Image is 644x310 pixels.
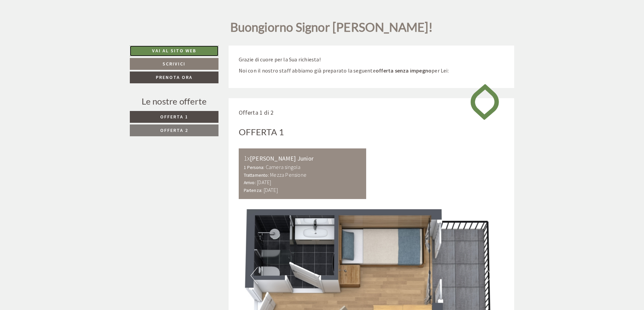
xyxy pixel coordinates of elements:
b: Camera singola [266,164,301,170]
a: Vai al sito web [130,46,218,56]
span: Offerta 1 [160,114,188,120]
small: Partenza: [244,188,263,193]
div: [GEOGRAPHIC_DATA] [10,20,102,25]
small: Arrivo: [244,180,256,186]
small: Trattamento: [244,172,269,178]
a: Scrivici [130,58,218,70]
small: 21:43 [10,33,102,38]
a: Prenota ora [130,72,218,83]
b: [DATE] [257,179,271,186]
b: Mezza Pensione [270,171,306,178]
b: [DATE] [264,187,278,193]
div: [PERSON_NAME] Junior [244,153,361,163]
p: Noi con il nostro staff abbiamo già preparato la seguente per Lei: [239,67,504,75]
div: Offerta 1 [239,126,284,138]
b: 1x [244,154,250,162]
span: Offerta 2 [160,127,188,133]
p: Grazie di cuore per la Sua richiesta! [239,56,504,63]
img: image [465,78,504,126]
h1: Buongiorno Signor [PERSON_NAME]! [230,21,433,37]
div: Le nostre offerte [130,95,218,108]
strong: offerta senza impegno [376,67,432,74]
button: Previous [251,267,258,284]
div: giovedì [119,5,147,17]
button: Next [485,267,492,284]
span: Offerta 1 di 2 [239,109,274,116]
small: 1 Persona: [244,165,265,170]
div: Buon giorno, come possiamo aiutarla? [5,19,105,39]
button: Invia [232,178,266,190]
